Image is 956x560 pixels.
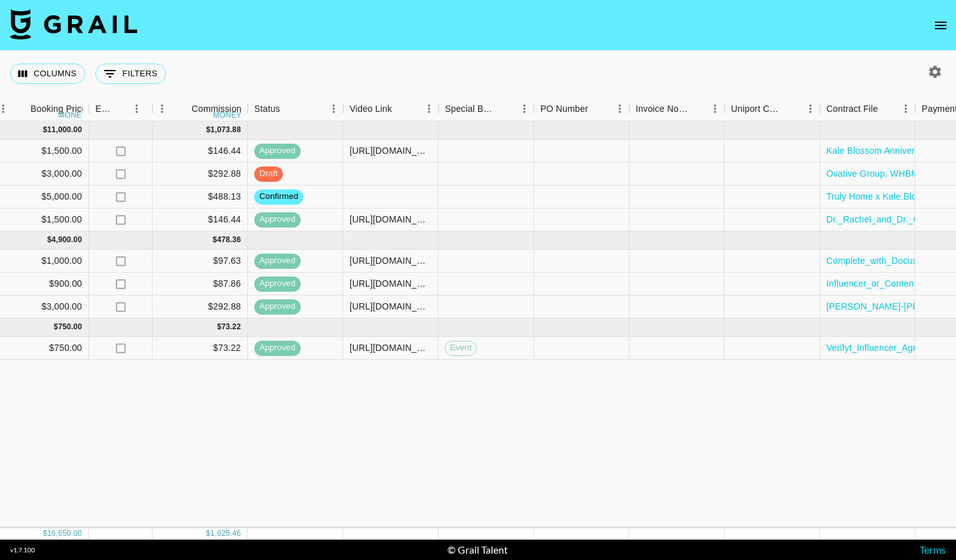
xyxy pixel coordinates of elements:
img: Grail Talent [10,9,137,39]
div: Video Link [343,97,439,121]
div: https://www.instagram.com/stories/everydayoc/3664275211328457110/ [350,341,432,354]
div: $ [43,125,47,135]
div: 16,650.00 [47,528,82,539]
span: approved [254,278,301,290]
a: Terms [920,543,946,556]
div: $ [47,235,51,245]
div: $ [217,322,221,332]
button: Select columns [10,64,85,84]
div: © Grail Talent [447,543,508,556]
div: $146.44 [153,208,248,231]
div: $ [43,528,47,539]
div: https://www.instagram.com/stories/kale.blossom/3702225000598196069/ [350,144,432,157]
span: Event [446,342,476,354]
button: Sort [497,100,515,118]
span: approved [254,255,301,267]
span: approved [254,214,301,226]
div: Video Link [350,97,392,121]
button: Menu [610,99,629,118]
div: Expenses: Remove Commission? [95,97,113,121]
button: Sort [783,100,801,118]
div: $292.88 [153,296,248,318]
div: $ [213,235,217,245]
button: Sort [113,100,131,118]
div: Special Booking Type [445,97,497,121]
div: $146.44 [153,140,248,163]
div: $ [206,528,210,539]
div: $97.63 [153,250,248,273]
div: PO Number [534,97,629,121]
span: approved [254,342,301,354]
button: Menu [801,99,820,118]
div: 1,073.88 [210,125,241,135]
div: $73.22 [153,337,248,360]
div: Special Booking Type [439,97,534,121]
div: $87.86 [153,273,248,296]
div: money [58,111,87,119]
div: 4,900.00 [51,235,82,245]
div: https://www.tiktok.com/@everydayoc/video/7533302151989316894 [350,300,432,313]
button: Menu [153,99,172,118]
div: Booking Price [31,97,86,121]
button: Menu [706,99,725,118]
div: https://www.instagram.com/p/DNiwx7bxWgz/ [350,254,432,267]
div: Commission [191,97,242,121]
div: Uniport Contact Email [725,97,820,121]
div: Status [248,97,343,121]
button: Sort [174,100,191,118]
span: confirmed [254,191,303,203]
div: Contract File [826,97,878,121]
button: Sort [688,100,706,118]
span: draft [254,168,283,180]
div: $292.88 [153,163,248,186]
button: Menu [127,99,146,118]
span: approved [254,145,301,157]
div: PO Number [540,97,588,121]
button: Menu [515,99,534,118]
button: Menu [324,99,343,118]
div: money [213,111,242,119]
div: $ [54,322,58,332]
div: $ [206,125,210,135]
div: 73.22 [221,322,241,332]
button: open drawer [928,13,953,38]
div: 11,000.00 [47,125,82,135]
div: Invoice Notes [629,97,725,121]
button: Sort [280,100,298,118]
button: Show filters [95,64,166,84]
button: Menu [420,99,439,118]
div: Expenses: Remove Commission? [89,97,153,121]
button: Sort [588,100,606,118]
div: https://www.instagram.com/p/DNTVLh_JyaU/ [350,277,432,290]
div: 750.00 [58,322,82,332]
div: Status [254,97,280,121]
button: Menu [896,99,915,118]
div: Uniport Contact Email [731,97,783,121]
div: https://www.instagram.com/stories/kale.blossom/3694097909751369055/ [350,213,432,226]
button: Sort [878,100,896,118]
div: $488.13 [153,186,248,208]
div: Invoice Notes [636,97,688,121]
span: approved [254,301,301,313]
button: Sort [392,100,410,118]
div: Contract File [820,97,915,121]
button: Sort [13,100,31,118]
div: 1,625.46 [210,528,241,539]
div: v 1.7.100 [10,546,35,554]
div: 478.36 [217,235,241,245]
